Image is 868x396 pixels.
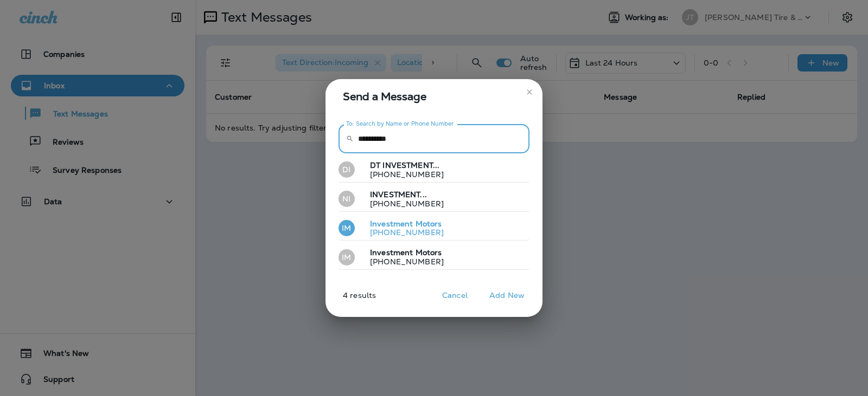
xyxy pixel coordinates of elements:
div: IM [339,220,355,236]
button: IMInvestment Motors[PHONE_NUMBER] [339,216,529,241]
p: 4 results [321,291,376,308]
button: Cancel [435,287,475,304]
button: NI INVESTMENT...[PHONE_NUMBER] [339,187,529,212]
p: [PHONE_NUMBER] [361,199,444,208]
span: Motors [416,219,442,229]
span: INVESTMENT... [370,190,427,199]
div: NI [339,191,355,207]
span: DT [370,160,380,170]
button: close [521,83,538,101]
div: DI [339,161,355,178]
label: To: Search by Name or Phone Number [346,120,454,128]
span: Investment [370,248,413,257]
p: [PHONE_NUMBER] [361,257,444,266]
button: IMInvestment Motors[PHONE_NUMBER] [339,245,529,270]
span: Motors [416,248,442,257]
button: Add New [484,287,530,304]
span: INVESTMENT... [382,160,439,170]
div: IM [339,249,355,265]
span: Investment [370,219,413,229]
span: Send a Message [343,88,529,105]
button: DIDT INVESTMENT...[PHONE_NUMBER] [339,158,529,183]
p: [PHONE_NUMBER] [361,170,444,179]
p: [PHONE_NUMBER] [361,228,444,237]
